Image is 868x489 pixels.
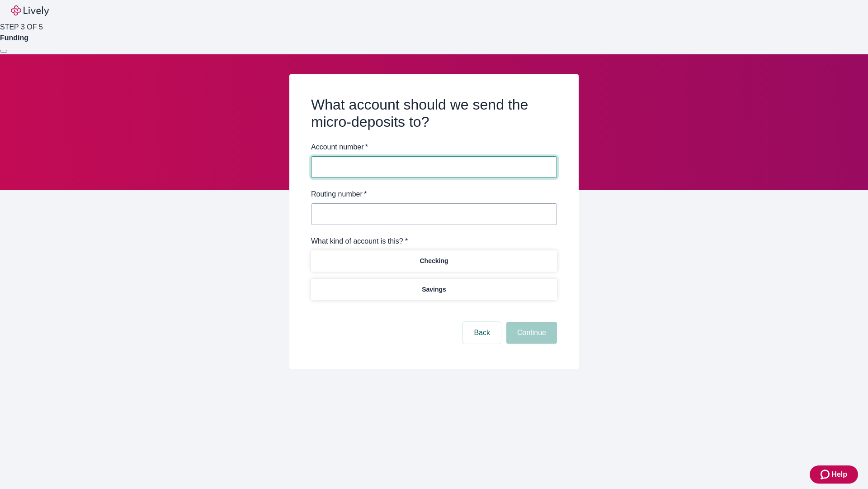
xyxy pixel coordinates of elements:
[422,285,446,294] p: Savings
[810,465,858,484] button: Zendesk support iconHelp
[311,96,557,131] h2: What account should we send the micro-deposits to?
[831,469,847,480] span: Help
[311,189,367,200] label: Routing number
[420,256,448,266] p: Checking
[821,469,831,480] svg: Zendesk support icon
[311,250,557,272] button: Checking
[311,236,408,247] label: What kind of account is this? *
[11,5,49,16] img: Lively
[463,322,501,344] button: Back
[311,142,368,153] label: Account number
[311,279,557,300] button: Savings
